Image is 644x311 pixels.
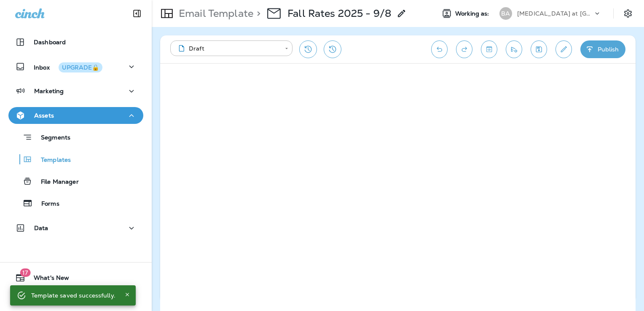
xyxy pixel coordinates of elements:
p: [MEDICAL_DATA] at [GEOGRAPHIC_DATA] [517,10,593,17]
p: Marketing [34,88,64,94]
p: Email Template [175,7,253,20]
p: Fall Rates 2025 - 9/8 [287,7,392,20]
button: Undo [431,40,448,58]
button: Collapse Sidebar [125,5,149,22]
p: Forms [33,200,59,208]
p: File Manager [32,178,79,186]
button: Close [122,290,132,300]
button: Publish [580,40,625,58]
p: Assets [34,112,54,119]
span: Working as: [455,10,491,17]
button: Restore from previous version [299,40,317,58]
div: BA [499,7,512,20]
p: > [253,7,260,20]
p: Dashboard [34,39,66,46]
button: 17What's New [8,269,143,286]
button: Redo [456,40,472,58]
button: InboxUPGRADE🔒 [8,58,143,75]
p: Inbox [34,62,102,71]
button: Assets [8,107,143,124]
div: Template saved successfully. [31,288,115,303]
button: Save [531,40,547,58]
button: View Changelog [324,40,341,58]
button: Send test email [506,40,522,58]
button: Dashboard [8,34,143,51]
button: Data [8,220,143,236]
button: Toggle preview [481,40,497,58]
button: Marketing [8,83,143,99]
button: File Manager [8,172,143,190]
button: Segments [8,128,143,146]
p: Templates [32,156,71,164]
button: Templates [8,150,143,168]
p: Data [34,225,48,231]
span: What's New [25,274,69,284]
button: Settings [620,6,636,21]
div: UPGRADE🔒 [62,64,99,70]
button: UPGRADE🔒 [59,62,102,72]
button: Support [8,290,143,306]
button: Forms [8,194,143,212]
p: Segments [32,134,70,142]
span: 17 [20,268,30,277]
button: Edit details [555,40,572,58]
div: Draft [176,44,279,53]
